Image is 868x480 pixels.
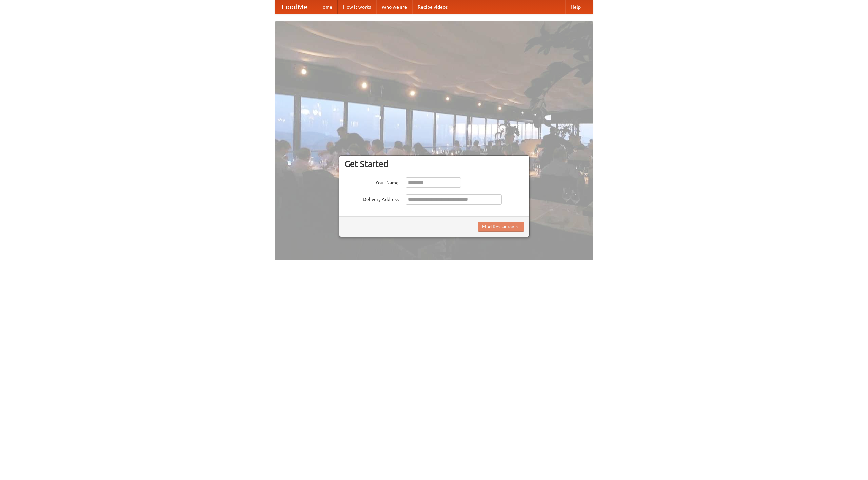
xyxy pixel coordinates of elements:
label: Delivery Address [344,194,399,203]
a: Home [314,0,338,14]
a: Who we are [376,0,412,14]
h3: Get Started [344,159,524,169]
a: How it works [338,0,376,14]
button: Find Restaurants! [478,222,524,232]
label: Your Name [344,177,399,186]
a: FoodMe [275,0,314,14]
a: Recipe videos [412,0,453,14]
a: Help [565,0,586,14]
